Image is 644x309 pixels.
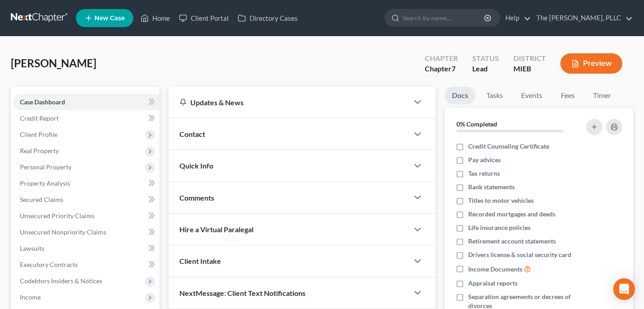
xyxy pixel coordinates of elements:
a: Credit Report [13,110,160,126]
span: Property Analysis [20,179,70,187]
span: Quick Info [179,161,213,170]
a: Secured Claims [13,192,160,208]
a: The [PERSON_NAME], PLLC [532,10,633,26]
span: Income Documents [468,265,522,274]
a: Case Dashboard [13,94,160,110]
div: District [513,53,546,64]
span: Unsecured Nonpriority Claims [20,228,106,236]
span: 7 [451,64,456,73]
a: Unsecured Nonpriority Claims [13,224,160,240]
a: Home [136,10,174,26]
span: Real Property [20,147,59,154]
a: Unsecured Priority Claims [13,208,160,224]
span: [PERSON_NAME] [11,56,96,70]
a: Client Portal [174,10,233,26]
a: Executory Contracts [13,257,160,273]
span: NextMessage: Client Text Notifications [179,289,306,297]
a: Property Analysis [13,175,160,192]
div: Status [472,53,499,64]
a: Fees [553,87,582,104]
input: Search by name... [403,9,485,26]
span: Credit Report [20,114,59,122]
div: Updates & News [179,98,398,107]
div: Open Intercom Messenger [613,278,635,300]
strong: 0% Completed [456,120,497,128]
span: Executory Contracts [20,261,78,268]
span: Tax returns [468,169,500,178]
span: Contact [179,130,205,138]
span: Appraisal reports [468,279,517,288]
span: Case Dashboard [20,98,65,106]
span: Credit Counseling Certificate [468,142,549,151]
a: Docs [445,87,475,104]
div: Chapter [425,53,458,64]
div: Lead [472,64,499,74]
button: Preview [560,53,622,74]
span: Titles to motor vehicles [468,196,534,205]
span: Client Intake [179,257,221,265]
span: Bank statements [468,183,515,192]
span: Drivers license & social security card [468,250,571,259]
div: MIEB [513,64,546,74]
a: Directory Cases [233,10,302,26]
span: Pay advices [468,155,501,164]
span: Recorded mortgages and deeds [468,210,555,219]
a: Help [501,10,531,26]
span: Life insurance policies [468,223,531,232]
span: Lawsuits [20,244,44,252]
span: Hire a Virtual Paralegal [179,225,254,234]
a: Lawsuits [13,240,160,257]
span: Income [20,293,41,301]
span: Codebtors Insiders & Notices [20,277,102,285]
span: Secured Claims [20,196,63,203]
a: Events [514,87,550,104]
span: Unsecured Priority Claims [20,212,94,220]
span: Personal Property [20,163,71,171]
div: Chapter [425,64,458,74]
span: New Case [94,15,125,22]
a: Tasks [479,87,510,104]
a: Timer [586,87,618,104]
span: Comments [179,193,214,202]
span: Client Profile [20,131,57,138]
span: Retirement account statements [468,237,556,246]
